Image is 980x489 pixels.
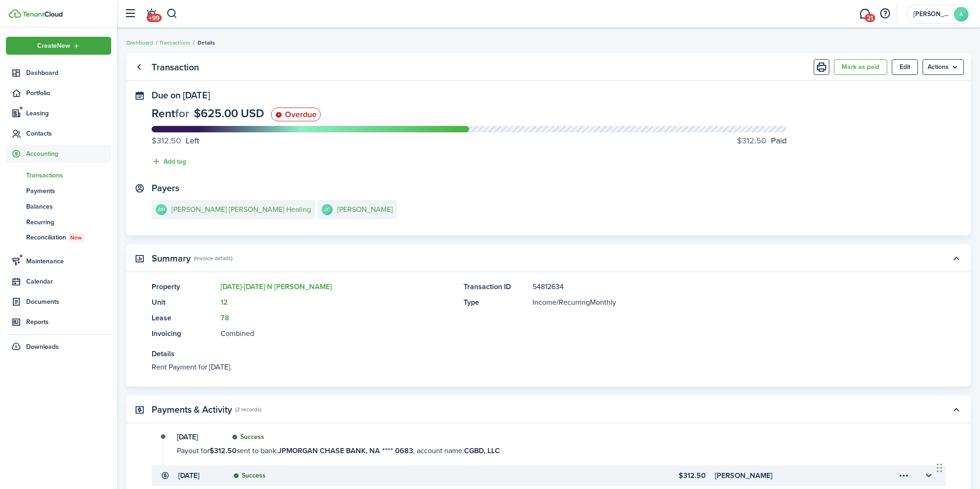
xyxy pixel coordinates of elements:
[26,342,59,352] span: Downloads
[921,468,936,483] button: Toggle accordion
[221,297,228,307] a: 12
[9,9,21,18] img: TenantCloud
[126,281,971,387] panel-main-body: Toggle accordion
[464,297,528,308] panel-main-title: Type
[37,43,70,49] span: Create New
[317,200,397,219] a: JC[PERSON_NAME]
[923,59,964,75] button: Open menu
[26,149,111,159] span: Accounting
[221,313,229,323] a: 78
[923,59,964,75] menu-btn: Actions
[271,108,321,121] status: Overdue
[566,470,706,481] transaction-details-table-item-amount: $312.50
[26,233,111,243] span: Reconciliation
[937,454,942,482] div: Drag
[6,313,111,331] a: Reports
[147,14,162,22] span: +99
[23,11,62,17] img: TenantCloud
[152,88,210,102] span: Due on [DATE]
[6,214,111,230] a: Recurring
[131,59,147,75] a: Go back
[6,183,111,199] a: Payments
[559,297,616,307] span: Recurring Monthly
[26,186,111,196] span: Payments
[715,470,870,481] transaction-details-table-item-client: Julia Coron
[152,362,918,373] panel-main-description: Rent Payment for [DATE].
[532,281,918,292] panel-main-description: 54812634
[26,171,111,180] span: Transactions
[892,59,918,75] button: Edit
[232,433,264,441] status: Success
[159,39,190,47] a: Transactions
[194,105,264,122] span: $625.00 USD
[26,108,111,118] span: Leasing
[6,167,111,183] a: Transactions
[865,14,875,22] span: 21
[322,204,333,215] avatar-text: JC
[152,105,175,122] span: Rent
[948,402,964,417] button: Toggle accordion
[877,6,893,22] button: Open resource center
[26,297,111,307] span: Documents
[26,256,111,266] span: Maintenance
[156,204,167,215] avatar-text: AM
[152,281,216,292] panel-main-title: Property
[152,200,315,219] a: AM[PERSON_NAME] [PERSON_NAME] Healing
[210,445,237,456] b: $312.50
[278,445,380,456] b: JPMORGAN CHASE BANK, NA
[26,88,111,98] span: Portfolio
[737,135,787,147] progress-caption-label: Paid
[6,230,111,245] a: ReconciliationNew
[954,7,969,22] avatar-text: A
[152,404,232,415] panel-main-title: Payments & Activity
[26,202,111,211] span: Balances
[152,183,179,193] panel-main-title: Payers
[26,68,111,78] span: Dashboard
[171,205,311,214] e-details-info-title: [PERSON_NAME] [PERSON_NAME] Healing
[6,199,111,214] a: Balances
[152,253,191,264] panel-main-title: Summary
[532,297,918,308] panel-main-description: /
[178,470,224,481] transaction-details-table-item-date: [DATE]
[737,135,766,147] progress-caption-label-value: $312.50
[532,297,556,307] span: Income
[26,217,111,227] span: Recurring
[26,277,111,286] span: Calendar
[26,317,111,327] span: Reports
[152,297,216,308] panel-main-title: Unit
[126,39,153,47] a: Dashboard
[233,472,266,479] status: Success
[152,328,216,339] panel-main-title: Invoicing
[70,233,82,242] span: New
[221,328,454,339] panel-main-description: Combined
[152,156,186,167] button: Add tag
[152,135,199,147] progress-caption-label: Left
[948,250,964,266] button: Toggle accordion
[152,348,918,359] panel-main-title: Details
[194,254,232,262] panel-main-subtitle: (Invoice details)
[142,2,160,26] a: Notifications
[814,59,829,75] button: Print
[235,405,261,414] panel-main-subtitle: (2 records)
[152,62,199,73] panel-main-title: Transaction
[896,468,912,483] button: Open menu
[464,445,500,456] b: CGBD, LLC
[6,37,111,55] button: Open menu
[913,11,950,17] span: Ashton
[26,129,111,138] span: Contacts
[856,2,873,26] a: Messaging
[934,445,980,489] iframe: Chat Widget
[464,281,528,292] panel-main-title: Transaction ID
[152,313,216,324] panel-main-title: Lease
[834,59,887,75] button: Mark as paid
[175,105,189,122] span: for
[177,445,917,456] transaction-details-activity-item-descri: Payout for sent to bank: , account name:
[337,205,393,214] e-details-info-title: [PERSON_NAME]
[177,433,223,441] transaction-details-activity-item-date: [DATE]
[198,39,215,47] span: Details
[6,64,111,82] a: Dashboard
[152,135,181,147] progress-caption-label-value: $312.50
[121,5,139,23] button: Open sidebar
[221,281,332,292] a: [DATE]-[DATE] N [PERSON_NAME]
